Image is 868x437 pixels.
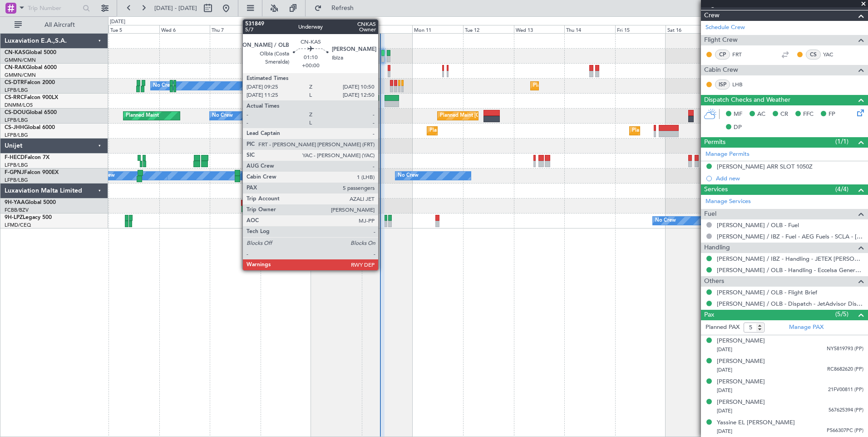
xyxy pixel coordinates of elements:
[5,50,56,55] a: CN-KASGlobal 5000
[827,427,863,435] span: P566307PC (PP)
[716,174,863,182] div: Add new
[704,209,716,219] span: Fuel
[440,109,583,123] div: Planned Maint [GEOGRAPHIC_DATA] ([GEOGRAPHIC_DATA])
[823,50,843,59] a: YAC
[704,310,714,320] span: Pax
[463,25,514,33] div: Tue 12
[5,170,59,175] a: F-GPNJFalcon 900EX
[732,50,753,59] a: FRT
[829,110,835,119] span: FP
[310,1,365,15] button: Refresh
[5,215,52,220] a: 9H-LPZLegacy 500
[5,222,31,228] a: LFMD/CEQ
[715,79,730,89] div: ISP
[250,214,271,228] div: No Crew
[835,309,848,319] span: (5/5)
[717,398,765,407] div: [PERSON_NAME]
[717,407,732,414] span: [DATE]
[324,5,362,11] span: Refresh
[110,18,125,26] div: [DATE]
[5,162,28,169] a: LFPB/LBG
[827,345,863,353] span: NY5819793 (PP)
[717,346,732,353] span: [DATE]
[704,137,725,148] span: Permits
[210,25,261,33] div: Thu 7
[717,418,795,427] div: Yassine EL [PERSON_NAME]
[835,184,848,194] span: (4/4)
[734,110,742,119] span: MF
[615,25,666,33] div: Fri 15
[789,323,824,332] a: Manage PAX
[717,163,813,170] div: [PERSON_NAME] ARR SLOT 1050Z
[5,110,26,115] span: CS-DOU
[5,65,57,70] a: CN-RAKGlobal 6000
[705,197,751,206] a: Manage Services
[10,18,99,32] button: All Aircraft
[717,357,765,366] div: [PERSON_NAME]
[632,124,775,138] div: Planned Maint [GEOGRAPHIC_DATA] ([GEOGRAPHIC_DATA])
[5,200,56,205] a: 9H-YAAGlobal 5000
[5,80,24,85] span: CS-DTR
[261,25,311,33] div: Fri 8
[5,95,24,100] span: CS-RRC
[246,154,267,168] div: No Crew
[732,80,753,89] a: LHB
[704,243,730,253] span: Handling
[24,22,96,28] span: All Aircraft
[5,125,55,130] a: CS-JHHGlobal 6000
[28,1,80,15] input: Trip Number
[717,255,863,263] a: [PERSON_NAME] / IBZ - Handling - JETEX [PERSON_NAME]
[429,124,572,138] div: Planned Maint [GEOGRAPHIC_DATA] ([GEOGRAPHIC_DATA])
[5,80,55,85] a: CS-DTRFalcon 2000
[5,87,28,94] a: LFPB/LBG
[5,102,33,109] a: DNMM/LOS
[717,337,765,346] div: [PERSON_NAME]
[153,79,174,93] div: No Crew
[5,177,28,184] a: LFPB/LBG
[717,377,765,387] div: [PERSON_NAME]
[212,109,233,123] div: No Crew
[666,25,716,33] div: Sat 16
[5,155,25,160] span: F-HECD
[717,387,732,394] span: [DATE]
[780,110,788,119] span: CR
[5,215,23,220] span: 9H-LPZ
[5,117,28,124] a: LFPB/LBG
[154,4,197,12] span: [DATE] - [DATE]
[5,72,36,79] a: GMMN/CMN
[412,25,463,33] div: Mon 11
[704,10,720,21] span: Crew
[704,35,738,45] span: Flight Crew
[757,110,765,119] span: AC
[715,50,730,60] div: CP
[717,233,863,240] a: [PERSON_NAME] / IBZ - Fuel - AEG Fuels - SCLA - [PERSON_NAME] / IBZ
[717,266,863,274] a: [PERSON_NAME] / OLB - Handling - Eccelsa General Aviation [PERSON_NAME] / OLB
[5,110,57,115] a: CS-DOUGlobal 6500
[717,367,732,373] span: [DATE]
[717,221,799,229] a: [PERSON_NAME] / OLB - Fuel
[717,300,863,308] a: [PERSON_NAME] / OLB - Dispatch - JetAdvisor Dispatch MT
[5,207,29,214] a: FCBB/BZV
[108,25,159,33] div: Tue 5
[159,25,210,33] div: Wed 6
[5,200,25,205] span: 9H-YAA
[705,150,750,159] a: Manage Permits
[398,169,419,183] div: No Crew
[704,276,724,287] span: Others
[126,109,159,123] div: Planned Maint
[277,94,395,108] div: Planned Maint Larnaca ([GEOGRAPHIC_DATA] Intl)
[717,288,817,296] a: [PERSON_NAME] / OLB - Flight Brief
[828,386,863,394] span: 21FV00811 (PP)
[311,25,362,33] div: Sat 9
[362,25,413,33] div: Sun 10
[717,428,732,435] span: [DATE]
[704,65,738,75] span: Cabin Crew
[806,50,821,60] div: CS
[705,23,745,32] a: Schedule Crew
[564,25,615,33] div: Thu 14
[5,125,24,130] span: CS-JHH
[5,170,24,175] span: F-GPNJ
[829,407,863,414] span: 567625394 (PP)
[705,323,740,332] label: Planned PAX
[5,65,26,70] span: CN-RAK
